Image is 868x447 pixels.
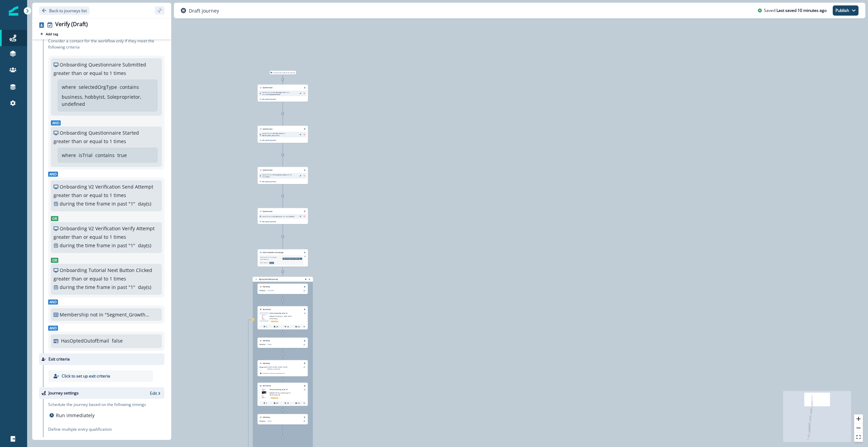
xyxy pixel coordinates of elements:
[257,360,308,376] div: Add delayRemoveDelay until:[DATE], [DATE], [DATE], [DATE], [DATE] at 10:00 AMScheduled according ...
[263,86,273,89] p: Update value
[764,7,775,14] p: Saved
[270,392,291,396] span: Full dev walkthrough of Twilio Verify? 🚀
[60,225,155,232] p: Onboarding V2 Verification Verify Attempt
[259,220,276,222] button: Add update operation
[268,366,292,370] p: [DATE], [DATE], [DATE], [DATE], [DATE] at 10:00 AM
[55,21,88,28] div: Verify (Draft)
[263,210,273,213] p: Update value
[114,192,126,199] p: times
[299,133,302,136] button: Edit
[110,192,112,199] p: 1
[854,414,863,424] button: zoom in
[105,311,150,318] p: "Segment_Growth_Fraudulent_Domains"
[110,233,112,240] p: 1
[303,174,306,177] button: Remove
[304,278,308,281] button: remove-group
[251,318,254,321] button: exit-criteria-left-source-0
[276,402,278,404] p: 0%
[259,344,267,346] p: Delay by:
[298,402,300,404] p: 0%
[257,414,308,425] div: Add delayRemoveDelay by:3 days
[262,215,295,217] p: Update Person's with the value
[776,7,827,14] p: Last saved 10 minutes ago
[150,390,162,396] button: Edit
[303,133,306,136] button: Remove
[303,385,306,387] button: Remove
[282,258,302,260] p: GR_ACT_EM_OCT_2025_Verify_Onboarding_WW_Test
[265,94,281,95] span: "701Vr00000aBYPqIAO"
[112,284,127,291] p: in past
[303,92,306,95] button: Remove
[54,233,108,240] p: greater than or equal to
[150,390,157,396] p: Edit
[258,167,308,184] div: Update valueRemoveUpdate Person's ISA Escalation Statuswith the value"NULL"EditRemoveAdd update o...
[264,71,302,75] div: 0 contact has entered the journey
[854,433,863,442] button: fit view
[79,152,93,159] p: isTrial
[263,169,273,171] p: Update value
[120,83,139,91] p: contains
[48,299,58,305] span: And
[270,389,301,391] p: Verify onboarding email 1B
[60,242,110,249] p: during the time frame
[299,215,302,218] button: Edit
[60,200,110,207] p: during the time frame
[51,258,58,263] span: Or
[155,6,164,15] button: sidebar collapse toggle
[263,416,270,419] p: Add delay
[60,183,153,190] p: Onboarding V2 Verification Send Attempt
[262,139,276,141] p: Add update operation
[54,138,108,145] p: greater than or equal to
[299,174,302,177] button: Edit
[112,337,123,344] p: false
[287,402,289,404] p: 0%
[268,420,292,422] p: 3 days
[48,326,58,331] span: And
[48,356,70,362] p: Exit criteria
[268,344,292,346] p: 2 days
[258,126,308,143] div: Update valueRemoveUpdate Person's ISA Date Timewith token("System_date_time")EditRemoveAdd update...
[114,233,126,240] p: times
[62,83,76,91] p: where
[308,278,311,281] button: remove-group
[62,373,110,379] p: Click to set up exit criteria
[49,8,87,14] p: Back to journeys list
[56,412,95,419] p: Run immediately
[258,208,308,224] div: Update valueRemoveUpdate Person's ISA Statuswith the value"Added"EditRemoveAdd update operation
[270,397,279,399] span: Marketing
[48,402,146,408] p: Schedule the journey based on the following timings
[48,390,79,396] p: Journey settings
[262,174,298,178] p: Update Person's with the value
[263,385,271,387] p: Send email
[259,278,278,280] p: Signup permitted journey
[262,372,285,374] p: Scheduled according to recipient timezone
[273,133,282,134] span: ISA Date Time
[303,309,306,310] button: Remove
[273,91,284,93] span: ISA Campaign ID
[114,138,126,145] p: times
[268,290,292,292] p: 2 minutes
[60,61,146,68] p: Onboarding Questionnaire Submitted
[54,70,108,77] p: greater than or equal to
[9,6,18,16] img: Inflection
[60,311,89,318] p: Membership
[60,129,139,136] p: Onboarding Questionnaire Started
[138,284,151,291] p: day(s)
[303,211,306,212] button: Remove
[298,326,300,328] p: 0%
[259,420,267,422] p: Delay by:
[263,339,270,342] p: Add delay
[260,256,282,260] p: Add Contact to campaign identified by -
[48,38,164,50] p: Consider a contact for the workflow only if they meet the following criteria
[303,363,306,364] button: Remove
[257,337,308,348] div: Add delayRemoveDelay by:2 days
[289,215,294,217] span: "Added"
[263,251,283,254] p: Add to Salesforce Campaign
[262,98,276,100] p: Add update operation
[303,87,306,89] button: Remove
[270,262,274,264] p: Sent
[129,200,135,207] p: " 1 "
[110,275,112,282] p: 1
[260,389,269,399] img: email asset unavailable
[56,436,141,444] p: Qualify contacts once every 6 months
